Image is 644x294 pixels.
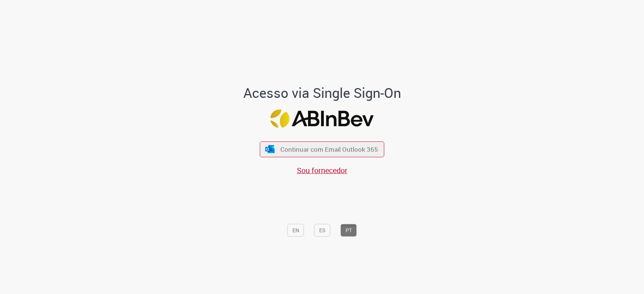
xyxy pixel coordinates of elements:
a: Sou fornecedor [297,165,347,175]
button: PT [341,224,357,236]
button: EN [287,224,304,236]
span: Continuar com Email Outlook 365 [280,145,378,154]
button: ES [314,224,330,236]
img: ícone Azure/Microsoft 360 [264,145,275,153]
button: ícone Azure/Microsoft 360 Continuar com Email Outlook 365 [260,142,384,157]
h1: Acesso via Single Sign-On [217,85,427,101]
img: Logo ABInBev [271,109,374,128]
